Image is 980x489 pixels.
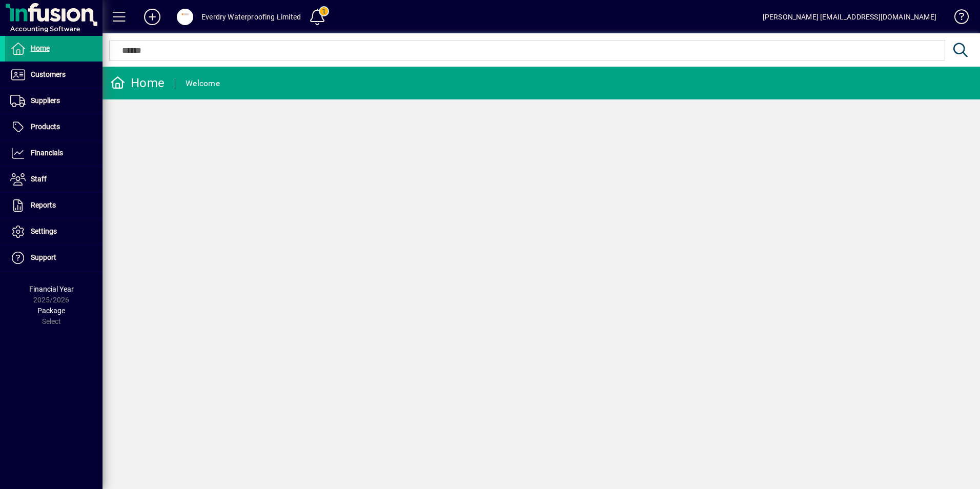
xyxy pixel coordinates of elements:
span: Settings [31,227,57,235]
span: Customers [31,70,66,78]
div: Everdry Waterproofing Limited [201,9,301,25]
button: Profile [169,8,201,26]
div: [PERSON_NAME] [EMAIL_ADDRESS][DOMAIN_NAME] [763,9,936,25]
a: Knowledge Base [947,2,967,35]
span: Financial Year [29,285,74,293]
button: Add [136,8,169,26]
div: Welcome [186,75,220,92]
span: Financials [31,149,63,157]
a: Customers [5,62,103,88]
span: Products [31,123,60,131]
a: Suppliers [5,88,103,114]
a: Products [5,114,103,140]
a: Staff [5,167,103,192]
span: Support [31,253,56,261]
a: Settings [5,219,103,244]
span: Package [37,307,65,315]
a: Financials [5,140,103,166]
span: Staff [31,175,47,183]
span: Home [31,44,50,52]
span: Reports [31,201,56,209]
span: Suppliers [31,96,60,105]
a: Support [5,245,103,271]
a: Reports [5,193,103,218]
div: Home [110,75,165,91]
